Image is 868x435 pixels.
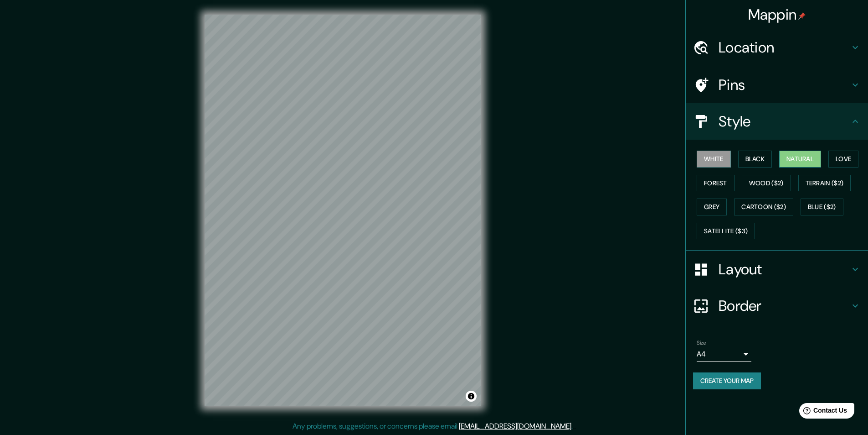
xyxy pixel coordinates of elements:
[697,151,731,168] button: White
[293,421,573,432] p: Any problems, suggestions, or concerns please email .
[719,260,850,278] h4: Layout
[697,175,734,192] button: Forest
[734,199,793,215] button: Cartoon ($2)
[742,175,791,192] button: Wood ($2)
[205,15,481,406] canvas: Map
[779,151,821,168] button: Natural
[466,391,477,402] button: Toggle attribution
[697,199,727,215] button: Grey
[697,347,751,362] div: A4
[719,38,850,57] h4: Location
[693,372,761,389] button: Create your map
[798,175,851,192] button: Terrain ($2)
[697,339,706,347] label: Size
[686,67,868,103] div: Pins
[787,399,858,425] iframe: Help widget launcher
[686,29,868,66] div: Location
[686,251,868,288] div: Layout
[719,297,850,315] h4: Border
[798,12,806,20] img: pin-icon.png
[738,151,772,168] button: Black
[801,199,843,215] button: Blue ($2)
[459,421,571,431] a: [EMAIL_ADDRESS][DOMAIN_NAME]
[828,151,858,168] button: Love
[719,76,850,94] h4: Pins
[574,421,576,432] div: .
[748,5,806,24] h4: Mappin
[686,288,868,324] div: Border
[697,223,755,240] button: Satellite ($3)
[719,112,850,131] h4: Style
[573,421,574,432] div: .
[686,103,868,140] div: Style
